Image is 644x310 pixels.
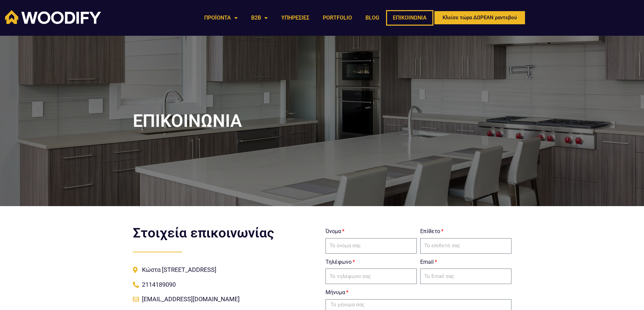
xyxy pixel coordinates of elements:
[140,279,176,290] span: 2114189090
[326,257,355,267] label: Τηλέφωνο
[326,226,344,236] label: Όνομα
[133,226,319,240] h2: Στοιχεία επικοινωνίας
[386,10,433,26] a: ΕΠΙΚΟΙΝΩΝΙΑ
[133,264,319,275] a: Κώστα [STREET_ADDRESS]
[197,10,433,26] nav: Menu
[133,293,319,305] a: [EMAIL_ADDRESS][DOMAIN_NAME]
[140,293,240,305] span: [EMAIL_ADDRESS][DOMAIN_NAME]
[420,226,444,236] label: Επίθετο
[5,10,101,24] img: Woodify
[420,238,511,254] input: Το επίθετό σας
[316,10,359,26] a: PORTFOLIO
[275,10,316,26] a: ΥΠΗΡΕΣΙΕΣ
[197,10,244,26] a: ΠΡΟΪΟΝΤΑ
[326,269,417,284] input: Το τηλέφωνο σας
[244,10,275,26] a: B2B
[133,112,511,130] h1: ΕΠΙΚΟΙΝΩΝΙΑ
[359,10,386,26] a: BLOG
[326,287,349,298] label: Μήνυμα
[326,238,417,254] input: Το όνομα σας
[420,257,437,267] label: Email
[140,264,216,275] span: Κώστα [STREET_ADDRESS]
[420,269,511,284] input: Το Email σας
[133,279,319,290] a: 2114189090
[443,15,517,20] span: Κλείσε τώρα ΔΩΡΕΑΝ ραντεβού
[433,10,526,25] a: Κλείσε τώρα ΔΩΡΕΑΝ ραντεβού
